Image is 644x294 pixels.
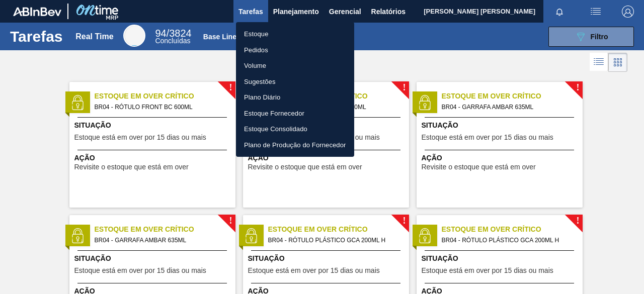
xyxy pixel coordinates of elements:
a: Estoque [236,26,354,42]
a: Plano de Produção do Fornecedor [236,137,354,153]
a: Estoque Fornecedor [236,106,354,122]
a: Plano Diário [236,89,354,106]
a: Sugestões [236,74,354,90]
a: Volume [236,58,354,74]
a: Estoque Consolidado [236,121,354,137]
a: Pedidos [236,42,354,58]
